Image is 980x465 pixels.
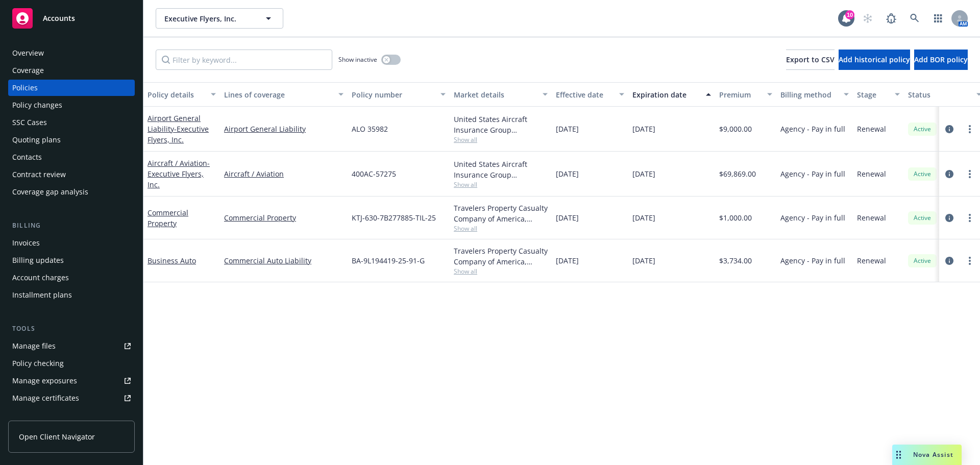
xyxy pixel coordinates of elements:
[8,338,135,354] a: Manage files
[454,114,548,135] div: United States Aircraft Insurance Group ([GEOGRAPHIC_DATA]), United States Aircraft Insurance Grou...
[8,373,135,389] a: Manage exposures
[8,324,135,334] div: Tools
[8,149,135,165] a: Contacts
[12,184,88,200] div: Coverage gap analysis
[12,132,61,148] div: Quoting plans
[12,80,38,96] div: Policies
[964,168,976,180] a: more
[912,256,933,265] span: Active
[912,125,933,134] span: Active
[454,89,536,100] div: Market details
[12,62,44,79] div: Coverage
[857,212,886,223] span: Renewal
[12,390,79,406] div: Manage certificates
[556,255,579,266] span: [DATE]
[632,212,655,223] span: [DATE]
[454,224,548,233] span: Show all
[8,132,135,148] a: Quoting plans
[892,445,905,465] div: Drag to move
[780,89,838,100] div: Billing method
[12,338,56,354] div: Manage files
[8,62,135,79] a: Coverage
[556,124,579,134] span: [DATE]
[8,97,135,113] a: Policy changes
[8,235,135,251] a: Invoices
[904,8,925,29] a: Search
[8,407,135,424] a: Manage claims
[12,270,69,286] div: Account charges
[148,158,210,189] a: Aircraft / Aviation
[719,124,752,134] span: $9,000.00
[780,212,845,223] span: Agency - Pay in full
[164,13,253,24] span: Executive Flyers, Inc.
[8,4,135,33] a: Accounts
[628,82,715,107] button: Expiration date
[224,168,344,179] a: Aircraft / Aviation
[12,114,47,131] div: SSC Cases
[148,89,205,100] div: Policy details
[338,55,377,64] span: Show inactive
[8,166,135,183] a: Contract review
[352,89,434,100] div: Policy number
[352,212,436,223] span: KTJ-630-7B277885-TIL-25
[12,45,44,61] div: Overview
[839,55,910,64] span: Add historical policy
[719,212,752,223] span: $1,000.00
[8,252,135,268] a: Billing updates
[632,89,700,100] div: Expiration date
[8,355,135,372] a: Policy checking
[220,82,348,107] button: Lines of coverage
[148,256,196,265] a: Business Auto
[8,270,135,286] a: Account charges
[454,267,548,276] span: Show all
[715,82,776,107] button: Premium
[8,45,135,61] a: Overview
[914,50,968,70] button: Add BOR policy
[892,445,962,465] button: Nova Assist
[912,169,933,179] span: Active
[8,221,135,231] div: Billing
[912,213,933,223] span: Active
[632,168,655,179] span: [DATE]
[857,8,878,29] a: Start snowing
[12,355,64,372] div: Policy checking
[12,373,77,389] div: Manage exposures
[839,50,910,70] button: Add historical policy
[19,431,95,442] span: Open Client Navigator
[943,168,955,180] a: circleInformation
[632,255,655,266] span: [DATE]
[964,212,976,224] a: more
[857,89,889,100] div: Stage
[908,89,970,100] div: Status
[719,89,761,100] div: Premium
[43,14,75,22] span: Accounts
[450,82,552,107] button: Market details
[943,255,955,267] a: circleInformation
[964,123,976,135] a: more
[12,252,64,268] div: Billing updates
[928,8,948,29] a: Switch app
[224,255,344,266] a: Commercial Auto Liability
[943,212,955,224] a: circleInformation
[8,390,135,406] a: Manage certificates
[12,407,64,424] div: Manage claims
[857,255,886,266] span: Renewal
[719,168,756,179] span: $69,869.00
[143,82,220,107] button: Policy details
[786,55,835,64] span: Export to CSV
[853,82,904,107] button: Stage
[12,235,40,251] div: Invoices
[780,124,845,134] span: Agency - Pay in full
[148,124,209,144] span: - Executive Flyers, Inc.
[914,55,968,64] span: Add BOR policy
[348,82,450,107] button: Policy number
[719,255,752,266] span: $3,734.00
[881,8,901,29] a: Report a Bug
[454,246,548,267] div: Travelers Property Casualty Company of America, Travelers Insurance, National Hanger Insurance Pr...
[224,124,344,134] a: Airport General Liability
[556,212,579,223] span: [DATE]
[8,287,135,303] a: Installment plans
[12,287,72,303] div: Installment plans
[148,158,210,189] span: - Executive Flyers, Inc.
[454,135,548,144] span: Show all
